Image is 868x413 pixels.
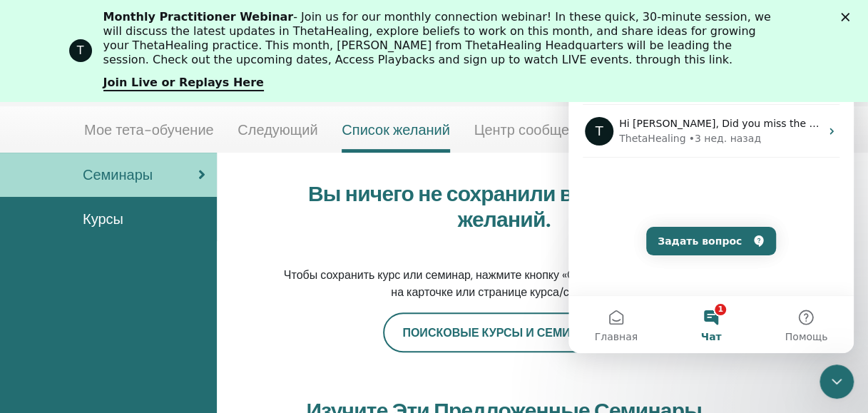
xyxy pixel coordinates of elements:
a: Поисковые курсы и семинары [383,312,625,352]
iframe: Intercom live chat [568,14,854,353]
a: Мое тета-обучение [84,121,214,149]
p: Чтобы сохранить курс или семинар, нажмите кнопку «Сохранить в список желаний» на карточке или стр... [280,267,729,301]
span: Семинары [83,164,153,185]
iframe: Intercom live chat [820,364,854,399]
div: Закрыть [841,13,855,21]
b: Monthly Practitioner Webinar [103,10,294,24]
h3: Вы ничего не сохранили в свой список желаний. [280,181,729,233]
a: Join Live or Replays Here [103,76,264,91]
a: Центр сообщений [474,121,593,149]
div: - Join us for our monthly connection webinar! In these quick, 30-minute session, we will discuss ... [103,10,777,67]
span: Курсы [83,208,123,230]
div: Profile image for ThetaHealing [69,39,92,62]
a: Список желаний [342,121,450,153]
a: Следующий [238,121,317,149]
